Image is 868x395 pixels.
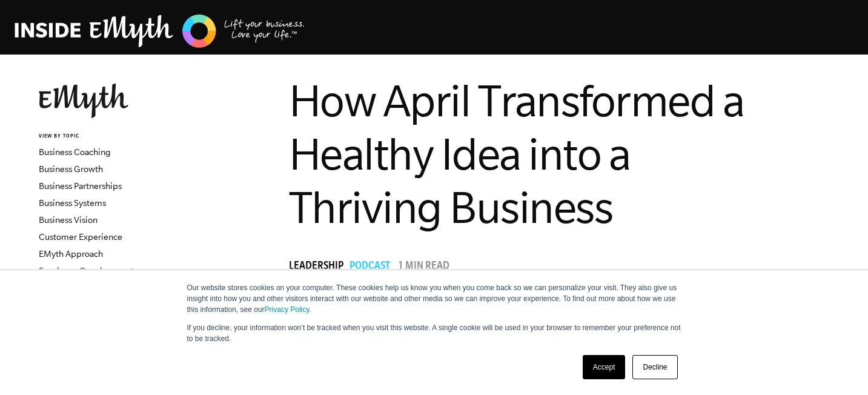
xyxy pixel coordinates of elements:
a: Business Partnerships [39,181,122,191]
img: EMyth [39,84,128,118]
p: If you decline, your information won’t be tracked when you visit this website. A single cookie wi... [187,322,681,344]
a: Employee Development [39,266,133,276]
a: Leadership [289,261,350,273]
img: EMyth Business Coaching [15,13,305,50]
a: Customer Experience [39,232,122,242]
a: Accept [583,355,626,379]
a: Business Coaching [39,147,111,157]
a: Decline [632,355,677,379]
a: EMyth Approach [39,249,103,259]
a: Business Vision [39,215,98,225]
span: How April Transformed a Healthy Idea into a Thriving Business [289,76,744,232]
a: Business Growth [39,164,103,174]
a: Privacy Policy [265,305,310,314]
span: Leadership [289,261,343,273]
p: 1 min read [398,261,449,273]
a: Business Systems [39,198,106,208]
span: Podcast [350,261,390,273]
p: Our website stores cookies on your computer. These cookies help us know you when you come back so... [187,282,681,315]
a: Podcast [350,261,396,273]
h6: VIEW BY TOPIC [39,133,185,141]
